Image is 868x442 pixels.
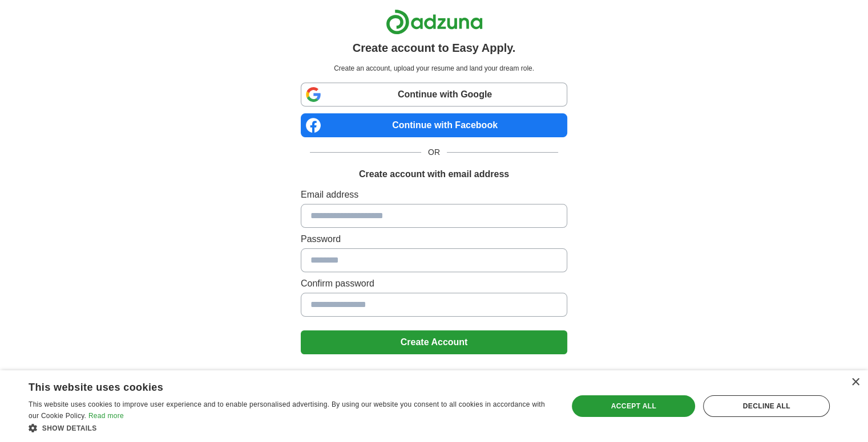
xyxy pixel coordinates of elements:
[301,330,567,354] button: Create Account
[301,188,567,202] label: Email address
[29,422,552,433] div: Show details
[301,83,567,107] a: Continue with Google
[303,63,565,73] p: Create an account, upload your resume and land your dream role.
[851,378,859,387] div: Close
[88,412,124,420] a: Read more, opens a new window
[29,377,523,394] div: This website uses cookies
[572,395,695,417] div: Accept all
[42,424,97,432] span: Show details
[29,400,545,420] span: This website uses cookies to improve user experience and to enable personalised advertising. By u...
[359,167,509,181] h1: Create account with email address
[301,113,567,137] a: Continue with Facebook
[421,146,447,158] span: OR
[353,39,516,56] h1: Create account to Easy Apply.
[301,277,567,290] label: Confirm password
[703,395,830,417] div: Decline all
[301,232,567,246] label: Password
[386,9,483,35] img: Adzuna logo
